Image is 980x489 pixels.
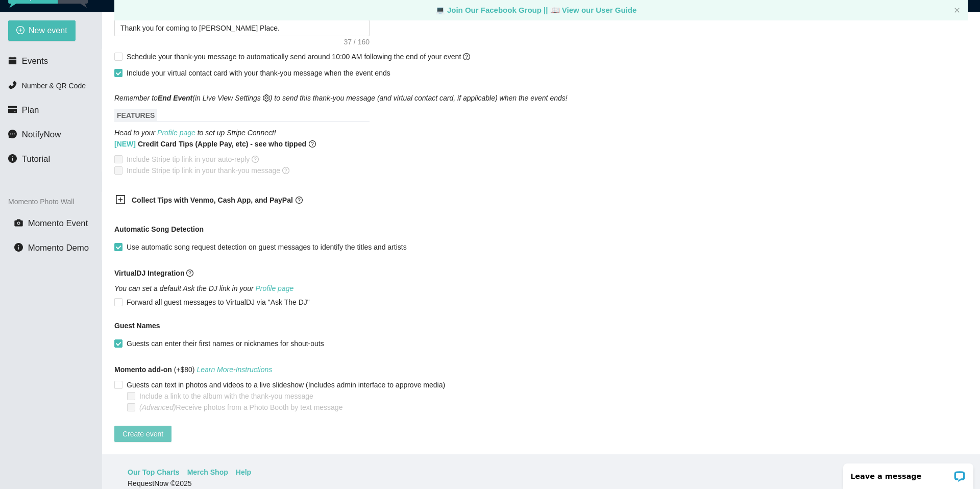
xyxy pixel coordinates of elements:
[127,69,390,77] span: Include your virtual contact card with your thank-you message when the event ends
[114,138,306,150] b: Credit Card Tips (Apple Pay, etc) - see who tipped
[187,467,228,478] a: Merch Shop
[256,284,294,292] a: Profile page
[236,365,273,374] a: Instructions
[282,167,289,174] span: question-circle
[22,130,61,139] span: NotifyNow
[114,94,568,102] i: Remember to (in Live View Settings ) to send this thank-you message (and virtual contact card, if...
[122,165,293,176] span: Include Stripe tip link in your thank-you message
[22,105,39,115] span: Plan
[122,297,314,308] span: Forward all guest messages to VirtualDJ via "Ask The DJ"
[28,243,89,253] span: Momento Demo
[236,467,251,478] a: Help
[186,270,193,277] span: question-circle
[115,194,126,205] span: plus-square
[114,224,204,235] b: Automatic Song Detection
[122,154,263,165] span: Include Stripe tip link in your auto-reply
[29,24,67,37] span: New event
[14,218,23,227] span: camera
[309,138,316,150] span: question-circle
[8,130,17,138] span: message
[463,53,470,60] span: question-circle
[28,218,88,228] span: Momento Event
[158,94,192,102] b: End Event
[197,365,272,374] i: -
[8,56,17,65] span: calendar
[114,364,272,375] span: (+$80)
[128,478,952,489] div: RequestNow © 2025
[197,365,233,374] a: Learn More
[435,6,445,14] span: laptop
[122,428,163,439] span: Create event
[122,241,411,253] span: Use automatic song request detection on guest messages to identify the titles and artists
[22,154,50,164] span: Tutorial
[122,379,449,390] span: Guests can text in photos and videos to a live slideshow (Includes admin interface to approve media)
[157,129,195,137] a: Profile page
[139,403,176,411] i: (Advanced)
[114,20,370,36] textarea: Thank you for coming to [PERSON_NAME] Place.
[296,197,303,204] span: question-circle
[22,82,86,90] span: Number & QR Code
[135,390,317,402] span: Include a link to the album with the thank-you message
[8,105,17,114] span: credit-card
[263,94,270,102] span: setting
[128,467,180,478] a: Our Top Charts
[954,7,960,13] span: close
[954,7,960,14] button: close
[114,426,171,442] button: Create event
[132,196,293,204] b: Collect Tips with Venmo, Cash App, and PayPal
[107,188,362,213] div: Collect Tips with Venmo, Cash App, and PayPalquestion-circle
[550,6,637,14] a: laptop View our User Guide
[135,402,347,413] span: Receive photos from a Photo Booth by text message
[8,154,17,163] span: info-circle
[22,56,48,66] span: Events
[114,284,293,292] i: You can set a default Ask the DJ link in your
[837,457,980,489] iframe: LiveChat chat widget
[8,20,76,41] button: plus-circleNew event
[114,129,276,137] i: Head to your to set up Stripe Connect!
[8,81,17,89] span: phone
[550,6,560,14] span: laptop
[114,109,157,122] span: FEATURES
[114,269,184,277] b: VirtualDJ Integration
[16,26,24,36] span: plus-circle
[122,338,328,349] span: Guests can enter their first names or nicknames for shout-outs
[114,322,160,330] b: Guest Names
[127,53,470,61] span: Schedule your thank-you message to automatically send around 10:00 AM following the end of your e...
[14,243,23,252] span: info-circle
[252,156,259,163] span: question-circle
[114,365,172,374] b: Momento add-on
[435,6,550,14] a: laptop Join Our Facebook Group ||
[114,140,136,148] span: [NEW]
